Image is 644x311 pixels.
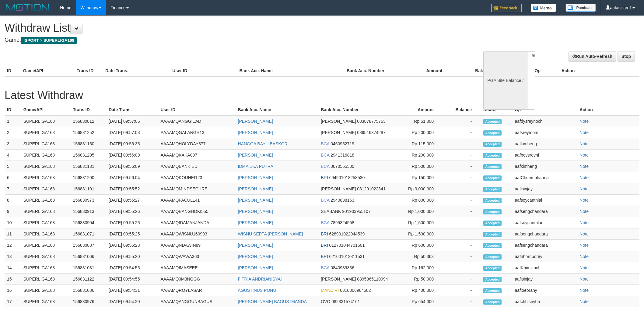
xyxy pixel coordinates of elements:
[331,220,354,225] span: 7895324558
[21,183,71,195] td: SUPERLIGA168
[398,127,443,138] td: Rp 200,000
[513,262,577,274] td: aafKhimvibol
[106,127,158,138] td: [DATE] 09:57:03
[5,127,21,138] td: 2
[21,37,77,44] span: ISPORT > SUPERLIGA168
[106,251,158,262] td: [DATE] 09:55:20
[238,198,273,203] a: [PERSON_NAME]
[513,285,577,296] td: aafloebrany
[5,274,21,285] td: 15
[321,119,356,124] span: [PERSON_NAME]
[318,104,398,115] th: Bank Acc. Number
[238,299,307,304] a: [PERSON_NAME] BAGUS IMANDA
[443,104,481,115] th: Balance
[170,65,237,76] th: User ID
[579,254,589,259] a: Note
[238,265,273,270] a: [PERSON_NAME]
[483,187,502,192] span: Accepted
[103,65,170,76] th: Date Trans.
[106,217,158,228] td: [DATE] 09:55:26
[321,198,329,203] span: BCA
[5,217,21,228] td: 10
[71,161,106,172] td: 156831131
[238,153,273,157] a: [PERSON_NAME]
[321,277,356,281] span: [PERSON_NAME]
[106,104,158,115] th: Date Trans.
[21,274,71,285] td: SUPERLIGA168
[331,164,354,169] span: 0670555500
[443,285,481,296] td: -
[5,251,21,262] td: 13
[398,65,451,76] th: Amount
[106,285,158,296] td: [DATE] 09:54:31
[5,37,423,43] h4: Game:
[579,198,589,203] a: Note
[21,127,71,138] td: SUPERLIGA168
[513,206,577,217] td: aafsengchandara
[158,274,235,285] td: AAAAMQ0M3NGGG
[71,217,106,228] td: 156830904
[579,243,589,248] a: Note
[158,115,235,127] td: AAAAMQANGGIEAD
[483,209,502,214] span: Accepted
[531,4,556,12] img: Button%20Memo.svg
[321,288,339,293] span: MANDIRI
[579,153,589,157] a: Note
[398,251,443,262] td: Rp 50,363
[71,251,106,262] td: 156831066
[483,221,502,226] span: Accepted
[483,266,502,271] span: Accepted
[483,254,502,260] span: Accepted
[238,164,274,169] a: IDMA EKA PUTRA
[71,240,106,251] td: 156830887
[158,161,235,172] td: AAAAMQBANKIED
[106,206,158,217] td: [DATE] 09:55:26
[321,299,330,304] span: OVO
[443,127,481,138] td: -
[577,104,639,115] th: Action
[331,141,354,146] span: 0460952719
[443,251,481,262] td: -
[238,231,303,236] a: WISNU SEPTA [PERSON_NAME]
[5,115,21,127] td: 1
[513,296,577,307] td: aafchhiseyha
[21,172,71,183] td: SUPERLIGA168
[357,186,385,191] span: 081291022341
[443,183,481,195] td: -
[443,172,481,183] td: -
[483,153,502,158] span: Accepted
[331,265,354,270] span: 0840989836
[158,285,235,296] td: AAAAMQROYLASAR
[398,183,443,195] td: Rp 9,000,000
[513,104,577,115] th: Op
[443,195,481,206] td: -
[579,220,589,225] a: Note
[321,209,341,214] span: SEABANK
[483,299,502,305] span: Accepted
[443,138,481,150] td: -
[238,254,273,259] a: [PERSON_NAME]
[236,104,319,115] th: Bank Acc. Name
[21,228,71,240] td: SUPERLIGA168
[5,183,21,195] td: 7
[21,262,71,274] td: SUPERLIGA168
[238,130,273,135] a: [PERSON_NAME]
[5,296,21,307] td: 17
[443,150,481,161] td: -
[443,240,481,251] td: -
[483,51,527,110] div: PGA Site Balance /
[71,183,106,195] td: 156831101
[357,130,385,135] span: 089516374287
[513,240,577,251] td: aafsengchandara
[238,186,273,191] a: [PERSON_NAME]
[398,172,443,183] td: Rp 150,000
[569,51,616,62] a: Run Auto-Refresh
[158,183,235,195] td: AAAAMQMINDSECURE
[329,254,365,259] span: 021001012811531
[71,138,106,150] td: 156831150
[483,198,502,203] span: Accepted
[158,217,235,228] td: AAAAMQIDAMANJANDA
[21,195,71,206] td: SUPERLIGA168
[21,217,71,228] td: SUPERLIGA168
[559,65,639,76] th: Action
